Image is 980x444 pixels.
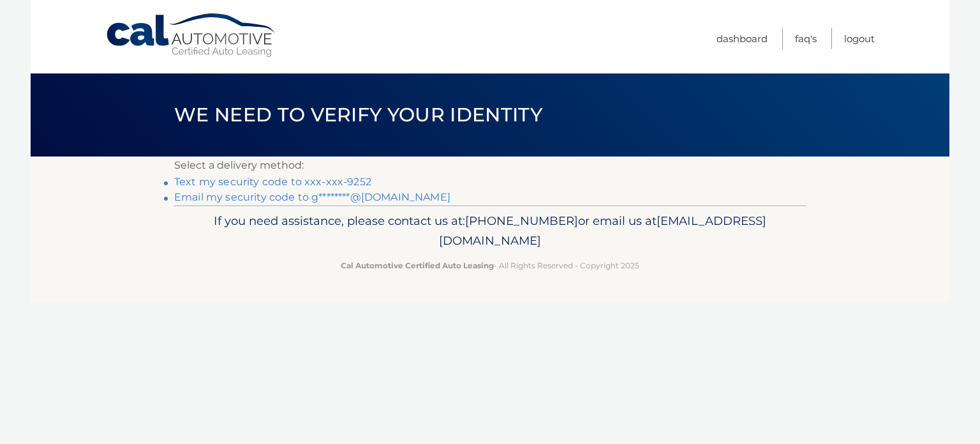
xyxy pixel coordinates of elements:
a: FAQ's [795,28,817,49]
a: Email my security code to g********@[DOMAIN_NAME] [174,191,450,203]
p: If you need assistance, please contact us at: or email us at [182,211,798,252]
span: We need to verify your identity [174,103,542,126]
a: Text my security code to xxx-xxx-9252 [174,176,371,188]
a: Cal Automotive [105,13,278,58]
a: Logout [844,28,875,49]
p: Select a delivery method: [174,157,806,174]
a: Dashboard [716,28,768,49]
strong: Cal Automotive Certified Auto Leasing [341,261,494,270]
span: [PHONE_NUMBER] [465,213,578,228]
p: - All Rights Reserved - Copyright 2025 [182,259,798,272]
